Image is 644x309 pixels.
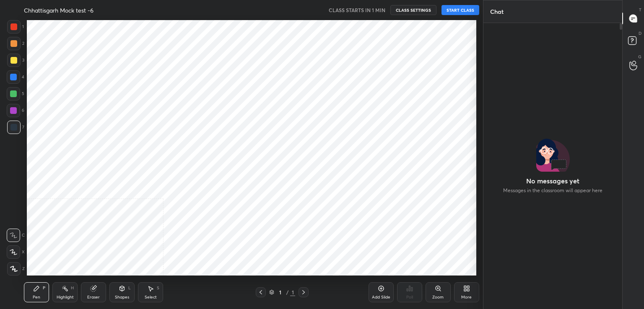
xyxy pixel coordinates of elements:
div: 1 [276,290,284,295]
div: L [128,286,131,290]
div: More [461,295,472,299]
div: Z [7,262,25,276]
h5: CLASS STARTS IN 1 MIN [329,6,385,14]
button: CLASS SETTINGS [390,5,436,15]
div: 7 [7,121,24,134]
div: Select [145,295,157,299]
div: 1 [7,20,24,33]
div: Shapes [115,295,129,299]
div: X [7,245,25,259]
div: P [43,286,45,290]
p: T [639,7,641,13]
div: 6 [7,104,24,117]
div: 3 [7,54,24,67]
div: 4 [7,70,24,84]
div: Zoom [432,295,444,299]
p: D [639,30,641,36]
p: Chat [483,0,510,23]
div: C [7,229,25,242]
div: Pen [33,295,40,299]
p: G [638,54,641,60]
div: H [71,286,74,290]
button: START CLASS [441,5,479,15]
div: 5 [7,87,24,100]
div: / [286,290,288,295]
div: Add Slide [372,295,390,299]
h4: Chhattisgarh Mock test -6 [24,6,93,14]
div: 2 [7,37,24,50]
div: 1 [290,288,295,296]
div: S [157,286,159,290]
div: Highlight [57,295,74,299]
div: Eraser [87,295,100,299]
